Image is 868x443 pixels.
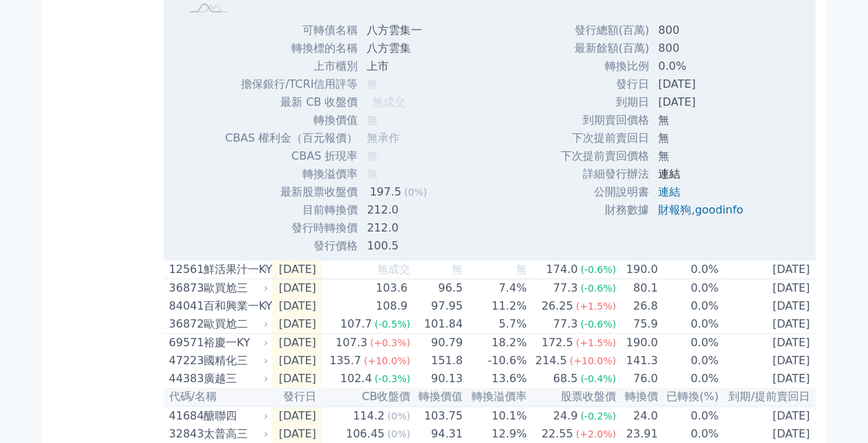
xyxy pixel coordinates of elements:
td: 96.5 [411,279,463,298]
td: 最新股票收盤價 [224,183,358,201]
td: 12.9% [463,425,528,443]
span: (-0.2%) [580,411,616,422]
td: 18.2% [463,334,528,352]
td: -10.6% [463,352,528,370]
div: 裕慶一KY [204,334,266,351]
td: 發行日 [560,75,650,93]
div: 32843 [169,426,200,442]
td: [DATE] [271,297,322,315]
span: (-0.6%) [580,283,616,294]
td: [DATE] [720,334,816,352]
td: 無 [650,111,754,129]
td: 發行總額(百萬) [560,21,650,39]
td: [DATE] [720,315,816,334]
span: 無 [367,113,378,126]
span: 無 [367,167,378,180]
span: 無 [367,149,378,162]
td: 101.84 [411,315,463,334]
td: 0.0% [658,261,719,279]
td: 0.0% [658,297,719,315]
th: 轉換價值 [411,388,463,406]
th: CB收盤價 [322,388,411,406]
a: 財報狗 [658,203,691,216]
td: 目前轉換價 [224,201,358,219]
td: 轉換比例 [560,57,650,75]
div: 69571 [169,334,200,351]
td: 轉換標的名稱 [224,39,358,57]
div: 174.0 [543,261,581,278]
div: 24.9 [550,408,581,424]
td: 發行時轉換價 [224,219,358,237]
td: 可轉債名稱 [224,21,358,39]
td: 0.0% [650,57,754,75]
div: 68.5 [550,370,581,387]
td: 擔保銀行/TCRI信用評等 [224,75,358,93]
td: [DATE] [720,406,816,425]
td: 5.7% [463,315,528,334]
div: 114.2 [350,408,387,424]
td: 141.3 [617,352,658,370]
span: 無 [452,263,463,276]
td: 公開說明書 [560,183,650,201]
td: [DATE] [271,261,322,279]
td: 94.31 [411,425,463,443]
td: [DATE] [720,261,816,279]
div: 歐買尬二 [204,316,266,332]
td: 上市櫃別 [224,57,358,75]
td: 190.0 [617,261,658,279]
div: 197.5 [367,184,404,200]
div: 84041 [169,298,200,314]
div: 歐買尬三 [204,280,266,296]
div: 鮮活果汁一KY [204,261,266,278]
td: [DATE] [271,352,322,370]
td: 無 [650,147,754,165]
div: 百和興業一KY [204,298,266,314]
td: 八方雲集一 [358,21,438,39]
td: 24.0 [617,406,658,425]
td: 26.8 [617,297,658,315]
td: 0.0% [658,406,719,425]
td: [DATE] [650,93,754,111]
td: [DATE] [720,352,816,370]
div: 44383 [169,370,200,387]
td: 最新餘額(百萬) [560,39,650,57]
td: 上市 [358,57,438,75]
div: 12561 [169,261,200,278]
div: 108.9 [373,298,410,314]
td: 212.0 [358,201,438,219]
a: 連結 [658,167,680,180]
div: 26.25 [539,298,576,314]
td: [DATE] [720,370,816,388]
th: 到期/提前賣回日 [720,388,816,406]
span: (0%) [404,187,427,198]
td: [DATE] [271,370,322,388]
span: (-0.4%) [580,373,616,384]
td: 10.1% [463,406,528,425]
td: 80.1 [617,279,658,298]
td: 轉換溢價率 [224,165,358,183]
div: 41684 [169,408,200,424]
div: 77.3 [550,316,581,332]
span: (0%) [387,411,410,422]
td: [DATE] [271,406,322,425]
div: 36873 [169,280,200,296]
span: 無承作 [367,131,400,144]
td: 97.95 [411,297,463,315]
td: CBAS 折現率 [224,147,358,165]
span: (-0.5%) [374,319,410,330]
td: 最新 CB 收盤價 [224,93,358,111]
span: (-0.6%) [580,264,616,275]
th: 轉換價 [617,388,658,406]
td: 詳細發行辦法 [560,165,650,183]
span: 無 [367,77,378,91]
td: 11.2% [463,297,528,315]
div: 太普高三 [204,426,266,442]
span: (-0.6%) [580,319,616,330]
td: 13.6% [463,370,528,388]
td: 0.0% [658,352,719,370]
span: (+1.5%) [576,337,616,348]
div: 102.4 [338,370,375,387]
td: 下次提前賣回價格 [560,147,650,165]
td: , [650,201,754,219]
span: 無成交 [377,263,410,276]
